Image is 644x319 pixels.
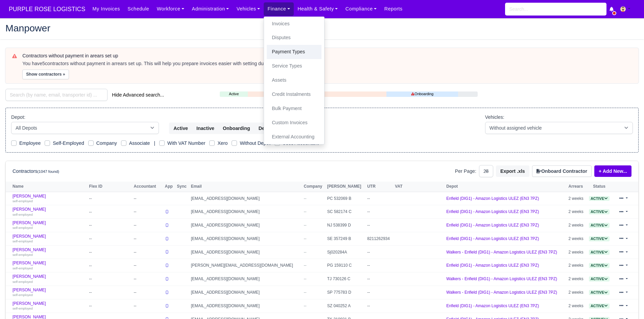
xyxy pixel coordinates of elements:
[132,232,163,245] td: --
[365,259,393,272] td: --
[365,219,393,232] td: --
[132,286,163,299] td: --
[342,2,381,16] a: Compliance
[13,239,33,243] small: self-employed
[393,182,445,192] th: VAT
[218,123,255,134] button: Onboarding
[304,236,307,241] span: --
[13,226,33,230] small: self-employed
[13,220,86,230] a: [PERSON_NAME] self-employed
[88,272,132,286] td: --
[6,182,88,192] th: Name
[233,2,264,16] a: Vehicles
[567,205,587,219] td: 2 weeks
[264,2,294,16] a: Finance
[13,293,33,297] small: self-employed
[446,290,557,295] a: Walkers - Enfield (DIG1) - Amazon Logistics ULEZ (EN3 7PZ)
[163,182,175,192] th: App
[22,60,632,67] div: You have contractors without payment in arrears set up. This will help you prepare invoices easie...
[189,245,302,259] td: [EMAIL_ADDRESS][DOMAIN_NAME]
[153,2,188,16] a: Workforce
[294,2,342,16] a: Health & Safety
[446,196,539,201] a: Enfield (DIG1) - Amazon Logistics ULEZ (EN3 7PZ)
[586,182,612,192] th: Status
[326,259,365,272] td: PG 159110 C
[154,140,155,146] span: |
[567,219,587,232] td: 2 weeks
[167,139,205,147] label: With VAT Number
[53,139,84,147] label: Self-Employed
[248,91,386,97] a: Inactive
[326,245,365,259] td: Sj020284A
[485,113,504,121] label: Vehicles:
[189,272,302,286] td: [EMAIL_ADDRESS][DOMAIN_NAME]
[365,182,393,192] th: UTR
[381,2,406,16] a: Reports
[129,139,150,147] label: Associate
[88,286,132,299] td: --
[589,236,610,241] a: Active
[326,182,365,192] th: [PERSON_NAME]
[240,139,270,147] label: Without Depot
[124,2,153,16] a: Schedule
[267,45,321,59] a: Payment Types
[446,209,539,214] a: Enfield (DIG1) - Amazon Logistics ULEZ (EN3 7PZ)
[88,219,132,232] td: --
[304,290,307,295] span: --
[0,18,644,40] div: Manpower
[169,123,192,134] button: Active
[589,196,610,201] span: Active
[13,261,86,270] a: [PERSON_NAME] self-employed
[132,182,163,192] th: Accountant
[189,299,302,313] td: [EMAIL_ADDRESS][DOMAIN_NAME]
[13,307,33,310] small: self-employed
[326,299,365,313] td: SZ 040252 A
[267,116,321,130] a: Custom Invoices
[522,241,644,319] iframe: Chat Widget
[13,194,86,204] a: [PERSON_NAME] self-employed
[567,192,587,205] td: 2 weeks
[446,276,557,281] a: Walkers - Enfield (DIG1) - Amazon Logistics ULEZ (EN3 7PZ)
[132,205,163,219] td: --
[505,3,606,16] input: Search...
[589,223,610,228] span: Active
[304,276,307,281] span: --
[88,192,132,205] td: --
[365,192,393,205] td: --
[589,196,610,201] a: Active
[5,89,108,101] input: Search (by name, email, transporter id) ...
[89,2,124,16] a: My Invoices
[22,53,632,59] h6: Contractors without payment in arears set up
[567,232,587,245] td: 2 weeks
[446,263,539,268] a: Enfield (DIG1) - Amazon Logistics ULEZ (EN3 7PZ)
[192,123,219,134] button: Inactive
[88,205,132,219] td: --
[304,196,307,201] span: --
[13,266,33,270] small: self-employed
[13,234,86,244] a: [PERSON_NAME] self-employed
[326,232,365,245] td: SE 357249 B
[5,3,89,16] a: PURPLE ROSE LOGISTICS
[96,139,117,147] label: Company
[455,167,476,175] label: Per Page:
[302,182,326,192] th: Company
[589,209,610,214] span: Active
[446,250,557,255] a: Walkers - Enfield (DIG1) - Amazon Logistics ULEZ (EN3 7PZ)
[446,223,539,228] a: Enfield (DIG1) - Amazon Logistics ULEZ (EN3 7PZ)
[132,272,163,286] td: --
[365,205,393,219] td: --
[132,299,163,313] td: --
[132,219,163,232] td: --
[365,299,393,313] td: --
[19,139,41,147] label: Employee
[13,253,33,257] small: self-employed
[42,61,45,66] strong: 5
[38,169,59,174] small: (1047 found)
[220,91,248,97] a: Active
[589,236,610,241] span: Active
[326,272,365,286] td: TJ 730126 C
[365,245,393,259] td: --
[267,130,321,144] a: External Accounting
[13,280,33,284] small: self-employed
